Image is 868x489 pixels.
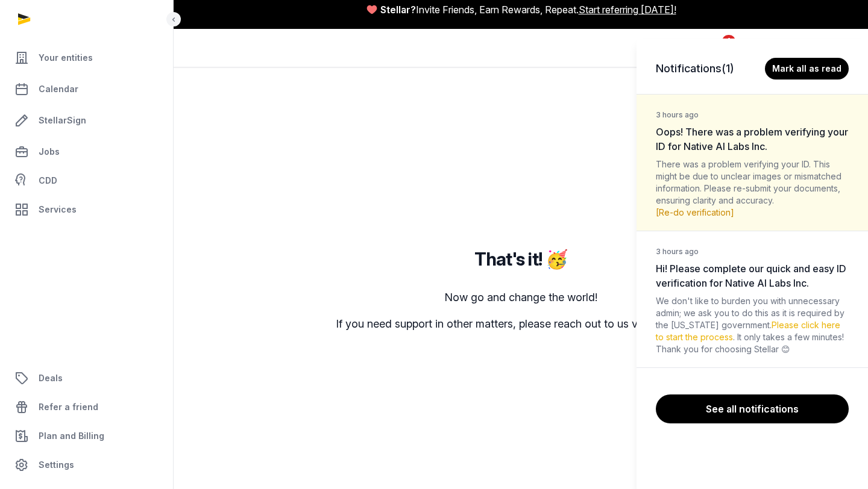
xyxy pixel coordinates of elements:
span: (1) [722,62,734,75]
span: Hi! Please complete our quick and easy ID verification for Native AI Labs Inc. [656,263,846,289]
a: [Re-do verification] [656,207,734,217]
a: See all notifications [656,394,849,423]
h3: Notifications [656,60,734,77]
small: 3 hours ago [656,110,699,120]
small: 3 hours ago [656,247,699,257]
div: We don't like to burden you with unnecessary admin; we ask you to do this as it is required by th... [656,295,849,355]
iframe: Chat Widget [808,431,868,489]
button: Mark all as read [765,58,849,79]
span: Oops! There was a problem verifying your ID for Native AI Labs Inc. [656,126,848,152]
div: There was a problem verifying your ID. This might be due to unclear images or mismatched informat... [656,158,849,219]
